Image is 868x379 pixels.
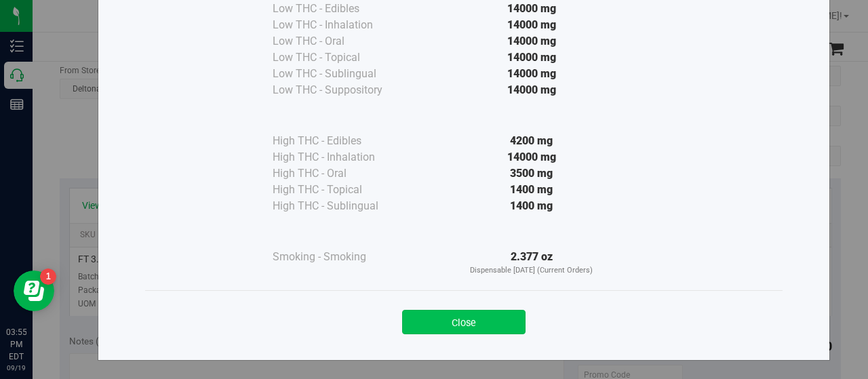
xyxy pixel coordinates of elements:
iframe: Resource center unread badge [40,268,56,285]
div: Low THC - Inhalation [273,17,408,33]
div: 14000 mg [408,17,655,33]
div: 2.377 oz [408,249,655,277]
p: Dispensable [DATE] (Current Orders) [408,265,655,277]
button: Close [402,310,526,334]
div: High THC - Sublingual [273,198,408,214]
div: 3500 mg [408,165,655,182]
div: 14000 mg [408,82,655,98]
div: 14000 mg [408,149,655,165]
iframe: Resource center [14,271,54,311]
div: 1400 mg [408,182,655,198]
div: Smoking - Smoking [273,249,408,265]
div: High THC - Edibles [273,133,408,149]
div: Low THC - Sublingual [273,66,408,82]
div: 14000 mg [408,33,655,49]
div: Low THC - Suppository [273,82,408,98]
div: 14000 mg [408,49,655,66]
div: Low THC - Oral [273,33,408,49]
div: 1400 mg [408,198,655,214]
div: 4200 mg [408,133,655,149]
div: Low THC - Topical [273,49,408,66]
div: 14000 mg [408,66,655,82]
div: High THC - Topical [273,182,408,198]
div: High THC - Inhalation [273,149,408,165]
div: Low THC - Edibles [273,1,408,17]
div: 14000 mg [408,1,655,17]
div: High THC - Oral [273,165,408,182]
